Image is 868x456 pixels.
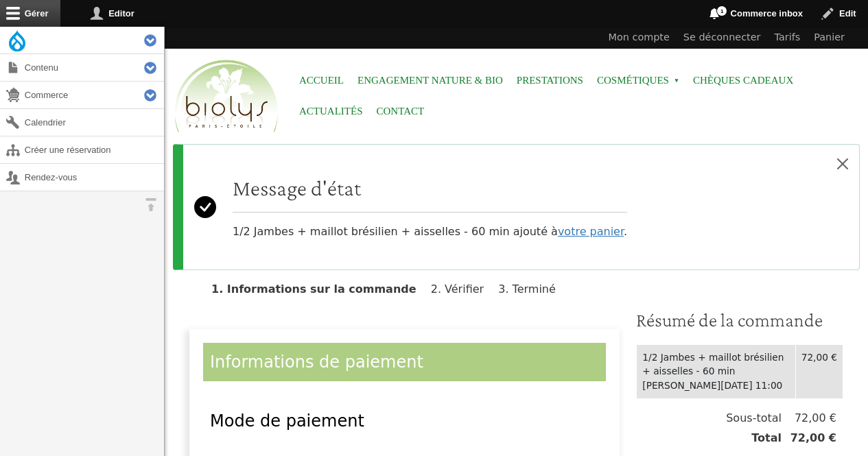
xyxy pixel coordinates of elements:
[431,283,495,296] li: Vérifier
[642,380,782,391] time: [PERSON_NAME][DATE] 11:00
[377,96,425,127] a: Contact
[233,175,627,201] h2: Message d'état
[602,27,677,49] a: Mon compte
[299,65,344,96] a: Accueil
[716,5,727,16] span: 1
[558,225,624,238] a: votre panier
[597,65,679,96] span: Cosmétiques
[636,309,843,332] h3: Résumé de la commande
[194,156,216,259] svg: Success:
[782,430,836,446] span: 72,00 €
[172,58,281,136] img: Accueil
[726,410,782,427] span: Sous-total
[768,27,808,49] a: Tarifs
[210,411,364,431] span: Mode de paiement
[642,350,789,379] div: 1/2 Jambes + maillot brésilien + aisselles - 60 min
[165,27,868,144] header: Entête du site
[137,191,164,218] button: Orientation horizontale
[807,27,852,49] a: Panier
[211,283,427,296] li: Informations sur la commande
[210,352,423,372] span: Informations de paiement
[826,145,859,183] button: Close
[674,78,679,84] span: »
[498,283,567,296] li: Terminé
[751,430,782,446] span: Total
[677,27,768,49] a: Se déconnecter
[517,65,583,96] a: Prestations
[299,96,363,127] a: Actualités
[173,144,860,270] div: Message d'état
[795,344,843,398] td: 72,00 €
[357,65,503,96] a: Engagement Nature & Bio
[782,410,836,427] span: 72,00 €
[693,65,793,96] a: Chèques cadeaux
[233,175,627,240] div: 1/2 Jambes + maillot brésilien + aisselles - 60 min ajouté à .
